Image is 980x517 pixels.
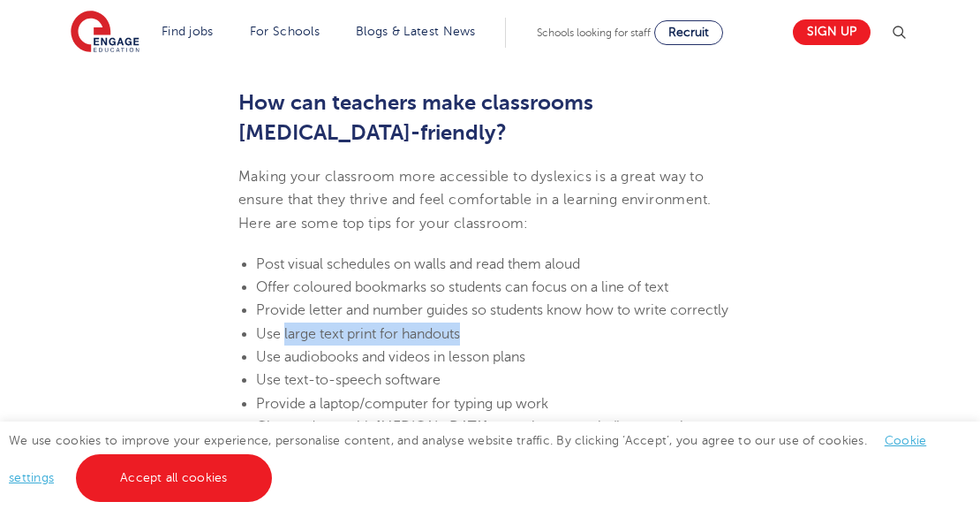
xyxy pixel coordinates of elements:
[256,256,580,272] span: Post visual schedules on walls and read them aloud
[537,27,651,39] span: Schools looking for staff
[668,26,709,39] span: Recruit
[654,20,723,45] a: Recruit
[238,169,711,232] span: Making your classroom more accessible to dyslexics is a great way to ensure that they thrive and ...
[256,279,668,295] span: Offer coloured bookmarks so students can focus on a line of text
[238,90,593,145] b: How can teachers make classrooms [MEDICAL_DATA]-friendly?
[793,19,871,45] a: Sign up
[256,302,728,318] span: Provide letter and number guides so students know how to write correctly
[356,25,476,38] a: Blogs & Latest News
[256,396,548,412] span: Provide a laptop/computer for typing up work
[71,11,139,55] img: Engage Education
[256,326,460,342] span: Use large text print for handouts
[9,434,926,484] span: We use cookies to improve your experience, personalise content, and analyse website traffic. By c...
[250,25,320,38] a: For Schools
[256,372,441,388] span: Use text-to-speech software
[76,454,272,502] a: Accept all cookies
[256,349,525,365] span: Use audiobooks and videos in lesson plans
[256,419,687,435] span: Give students with [MEDICAL_DATA] extra time on tasks/homework
[162,25,214,38] a: Find jobs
